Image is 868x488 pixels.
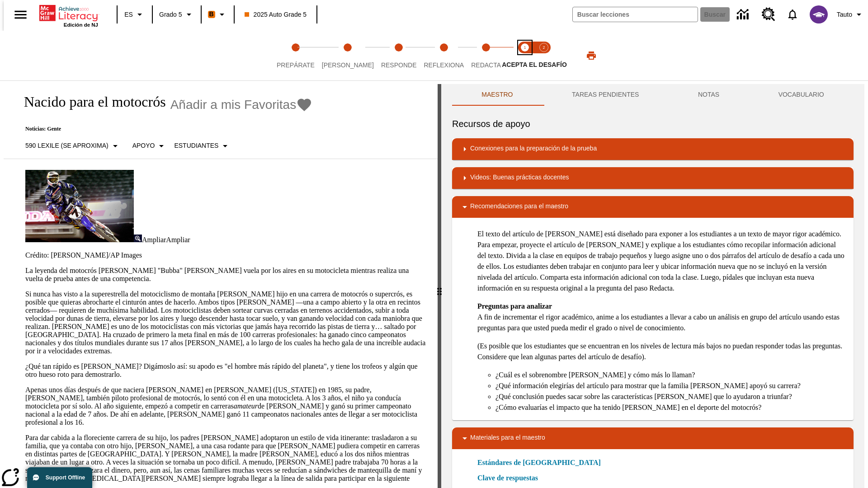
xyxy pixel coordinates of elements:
p: Recomendaciones para el maestro [470,202,568,212]
button: NOTAS [669,84,749,106]
button: Tipo de apoyo, Apoyo [129,138,171,154]
img: avatar image [810,5,828,23]
span: Support Offline [46,474,85,481]
span: Añadir a mis Favoritas [170,98,297,112]
button: Boost El color de la clase es anaranjado. Cambiar el color de la clase. [204,6,231,23]
li: ¿Cómo evaluarías el impacto que ha tenido [PERSON_NAME] en el deporte del motocrós? [495,402,846,413]
button: Abrir el menú lateral [7,1,34,28]
p: Si nunca has visto a la superestrella del motociclismo de montaña [PERSON_NAME] hijo en una carre... [25,290,427,355]
span: Prepárate [277,61,315,69]
div: reading [4,84,438,483]
span: Reflexiona [424,61,464,69]
li: ¿Qué información elegirías del artículo para mostrar que la familia [PERSON_NAME] apoyó su carrera? [495,380,846,391]
div: Portada [39,3,98,28]
div: Videos: Buenas prácticas docentes [452,167,854,189]
p: La leyenda del motocrós [PERSON_NAME] "Bubba" [PERSON_NAME] vuela por los aires en su motocicleta... [25,267,427,283]
text: 2 [542,45,545,50]
a: Clave de respuestas, Se abrirá en una nueva ventana o pestaña [477,473,538,483]
text: 1 [524,45,526,50]
h6: Recursos de apoyo [452,117,854,131]
span: Ampliar [142,236,166,244]
strong: Preguntas para analizar [477,302,552,310]
button: Escoja un nuevo avatar [804,3,833,26]
span: 2025 Auto Grade 5 [245,10,307,19]
button: Seleccionar estudiante [170,138,234,154]
img: El corredor de motocrós James Stewart vuela por los aires en su motocicleta de montaña. [25,170,134,242]
input: Buscar campo [573,7,698,22]
p: Noticias: Gente [14,126,312,132]
button: Maestro [452,84,542,106]
img: Ampliar [134,235,142,242]
p: El texto del artículo de [PERSON_NAME] está diseñado para exponer a los estudiantes a un texto de... [477,229,846,294]
li: ¿Cuál es el sobrenombre [PERSON_NAME] y cómo más lo llaman? [495,370,846,380]
div: activity [441,84,864,488]
button: Acepta el desafío contesta step 2 of 2 [531,31,557,80]
button: Support Offline [27,467,92,488]
div: Conexiones para la preparación de la prueba [452,138,854,160]
button: Grado: Grado 5, Elige un grado [156,6,198,23]
button: Imprimir [577,47,606,64]
button: Acepta el desafío lee step 1 of 2 [512,31,538,80]
button: Seleccione Lexile, 590 Lexile (Se aproxima) [22,138,124,154]
a: Notificaciones [781,3,804,26]
em: amateur [234,402,258,410]
h1: Nacido para el motocrós [14,94,166,110]
span: Edición de NJ [64,22,98,28]
button: VOCABULARIO [749,84,854,106]
div: Recomendaciones para el maestro [452,196,854,218]
span: Ampliar [166,236,190,244]
a: Centro de información [731,2,756,27]
button: TAREAS PENDIENTES [542,84,669,106]
span: B [209,9,214,20]
p: Videos: Buenas prácticas docentes [470,173,569,183]
button: Reflexiona step 4 of 5 [416,31,471,80]
span: Responde [381,61,417,69]
span: Grado 5 [159,10,182,19]
button: Lenguaje: ES, Selecciona un idioma [120,6,149,23]
div: Pulsa la tecla de intro o la barra espaciadora y luego presiona las flechas de derecha e izquierd... [438,84,441,488]
p: Apoyo [132,141,155,150]
button: Añadir a mis Favoritas - Nacido para el motocrós [170,97,313,113]
button: Perfil/Configuración [833,6,868,23]
button: Responde step 3 of 5 [374,31,424,80]
p: ¿Qué tan rápido es [PERSON_NAME]? Digámoslo así: su apodo es "el hombre más rápido del planeta", ... [25,362,427,379]
button: Prepárate step 1 of 5 [269,31,322,80]
a: Estándares de [GEOGRAPHIC_DATA] [477,457,606,468]
p: Crédito: [PERSON_NAME]/AP Images [25,251,427,259]
a: Centro de recursos, Se abrirá en una pestaña nueva. [756,2,781,27]
p: 590 Lexile (Se aproxima) [25,141,108,150]
span: ACEPTA EL DESAFÍO [502,61,567,68]
span: Redacta [471,61,501,69]
p: A fin de incrementar el rigor académico, anime a los estudiantes a llevar a cabo un análisis en g... [477,301,846,333]
button: Redacta step 5 of 5 [464,31,508,80]
p: Materiales para el maestro [470,433,545,444]
li: ¿Qué conclusión puedes sacar sobre las características [PERSON_NAME] que lo ayudaron a triunfar? [495,391,846,402]
p: Estudiantes [174,141,218,150]
p: Apenas unos días después de que naciera [PERSON_NAME] en [PERSON_NAME] ([US_STATE]) en 1985, su p... [25,386,427,427]
span: ES [124,10,133,19]
p: (Es posible que los estudiantes que se encuentran en los niveles de lectura más bajos no puedan r... [477,341,846,362]
span: [PERSON_NAME] [322,61,374,69]
div: Materiales para el maestro [452,427,854,449]
p: Conexiones para la preparación de la prueba [470,144,597,155]
span: Tauto [837,10,852,19]
button: Lee step 2 of 5 [315,31,381,80]
div: Instructional Panel Tabs [452,84,854,106]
